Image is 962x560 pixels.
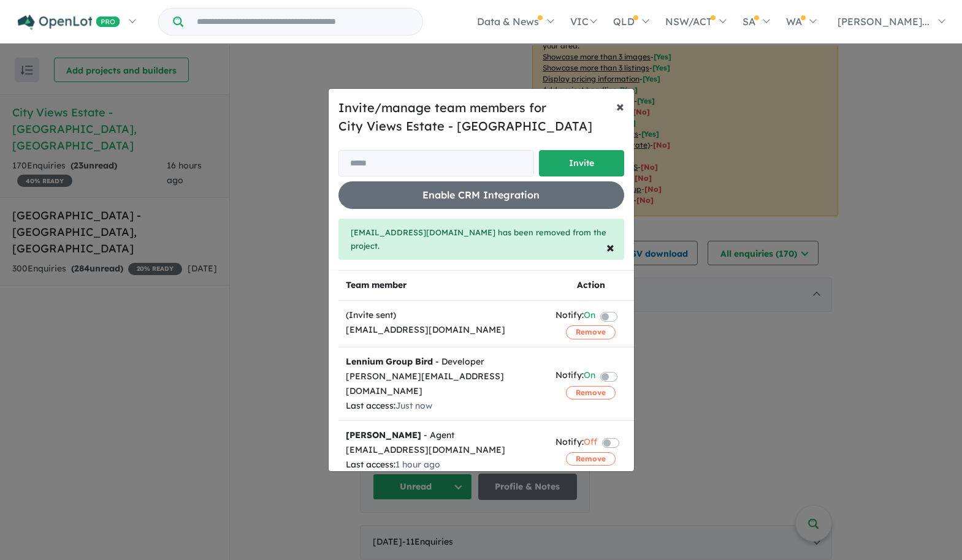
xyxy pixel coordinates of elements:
[346,429,421,441] strong: [PERSON_NAME]
[548,271,634,301] th: Action
[555,308,595,325] div: Notify:
[555,368,595,385] div: Notify:
[539,150,624,176] button: Invite
[616,97,624,115] span: ×
[346,399,541,414] div: Last access:
[395,400,432,411] span: Just now
[838,15,930,28] span: [PERSON_NAME]...
[346,369,541,399] div: [PERSON_NAME][EMAIL_ADDRESS][DOMAIN_NAME]
[18,15,120,30] img: Openlot PRO Logo White
[346,355,541,369] div: - Developer
[338,181,624,209] button: Enable CRM Integration
[395,459,440,470] span: 1 hour ago
[346,443,541,458] div: [EMAIL_ADDRESS][DOMAIN_NAME]
[584,308,595,325] span: On
[346,356,433,367] strong: Lennium Group Bird
[346,458,541,472] div: Last access:
[346,308,541,323] div: (Invite sent)
[555,435,597,452] div: Notify:
[584,435,597,452] span: Off
[566,325,616,339] button: Remove
[606,238,614,256] span: ×
[338,271,548,301] th: Team member
[584,368,595,385] span: On
[566,452,616,466] button: Remove
[338,99,624,135] h5: Invite/manage team members for City Views Estate - [GEOGRAPHIC_DATA]
[597,230,624,264] button: Close
[186,9,420,35] input: Try estate name, suburb, builder or developer
[346,428,541,443] div: - Agent
[566,386,616,399] button: Remove
[346,323,541,338] div: [EMAIL_ADDRESS][DOMAIN_NAME]
[338,219,624,260] div: [EMAIL_ADDRESS][DOMAIN_NAME] has been removed from the project.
